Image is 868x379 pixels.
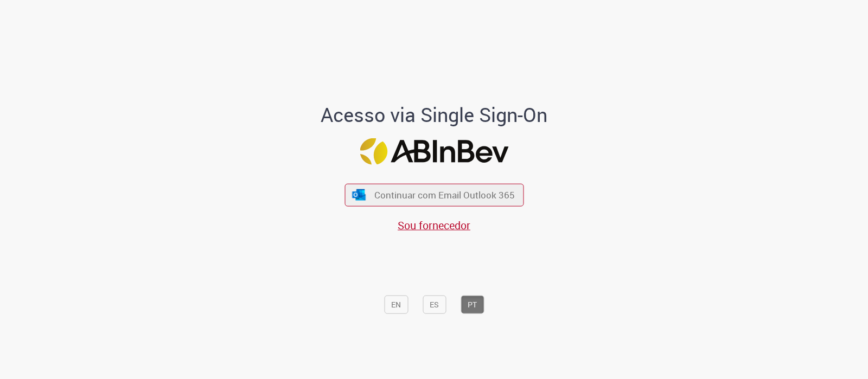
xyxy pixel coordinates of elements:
[374,189,515,201] span: Continuar com Email Outlook 365
[423,296,446,314] button: ES
[284,104,585,126] h1: Acesso via Single Sign-On
[352,189,367,201] img: ícone Azure/Microsoft 360
[384,296,408,314] button: EN
[344,184,524,206] button: ícone Azure/Microsoft 360 Continuar com Email Outlook 365
[398,217,470,232] a: Sou fornecedor
[461,296,484,314] button: PT
[360,138,508,165] img: Logo ABInBev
